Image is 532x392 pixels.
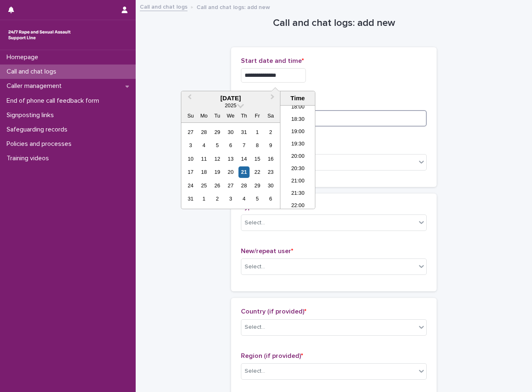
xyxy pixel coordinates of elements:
li: 20:00 [280,151,315,163]
div: Choose Tuesday, August 12th, 2025 [212,153,223,164]
div: Choose Monday, August 25th, 2025 [198,180,209,191]
div: Sa [265,110,276,121]
div: Choose Thursday, August 14th, 2025 [238,153,250,164]
div: Mo [198,110,209,121]
span: Start date and time [241,58,304,64]
li: 22:00 [280,200,315,212]
li: 18:00 [280,101,315,114]
div: Choose Wednesday, August 27th, 2025 [225,180,236,191]
p: Signposting links [3,111,60,119]
div: Choose Monday, July 28th, 2025 [198,127,209,138]
p: Homepage [3,53,45,61]
div: Fr [252,110,263,121]
img: rhQMoQhaT3yELyF149Cw [7,27,72,43]
div: Choose Wednesday, August 13th, 2025 [225,153,236,164]
span: Region (if provided) [241,353,303,359]
p: Call and chat logs: add new [197,2,270,11]
div: Select... [245,323,265,332]
div: Choose Thursday, September 4th, 2025 [238,193,250,204]
div: Th [238,110,250,121]
div: month 2025-08 [184,125,277,205]
span: 2025 [225,102,236,108]
div: Choose Monday, August 18th, 2025 [198,166,209,178]
div: Choose Saturday, August 9th, 2025 [265,140,276,151]
div: Time [282,95,313,102]
li: 21:00 [280,175,315,188]
div: Choose Tuesday, August 5th, 2025 [212,140,223,151]
div: Choose Wednesday, August 20th, 2025 [225,166,236,178]
div: Choose Saturday, August 2nd, 2025 [265,127,276,138]
div: Select... [245,263,265,271]
p: End of phone call feedback form [3,97,106,105]
li: 18:30 [280,114,315,126]
div: Choose Thursday, August 7th, 2025 [238,140,250,151]
li: 19:30 [280,138,315,151]
li: 19:00 [280,126,315,138]
p: Caller management [3,82,68,90]
li: 20:30 [280,163,315,175]
div: Choose Sunday, August 10th, 2025 [185,153,196,164]
a: Call and chat logs [140,2,187,11]
div: Choose Monday, September 1st, 2025 [198,193,209,204]
div: Choose Sunday, July 27th, 2025 [185,127,196,138]
div: Choose Sunday, August 3rd, 2025 [185,140,196,151]
div: Choose Thursday, August 28th, 2025 [238,180,250,191]
div: Tu [212,110,223,121]
div: Choose Sunday, August 24th, 2025 [185,180,196,191]
div: Choose Saturday, August 30th, 2025 [265,180,276,191]
p: Policies and processes [3,140,78,148]
div: Choose Friday, August 15th, 2025 [252,153,263,164]
div: Choose Friday, August 22nd, 2025 [252,166,263,178]
div: We [225,110,236,121]
li: 21:30 [280,188,315,200]
div: Choose Sunday, August 31st, 2025 [185,193,196,204]
div: Choose Friday, August 1st, 2025 [252,127,263,138]
div: Choose Saturday, August 23rd, 2025 [265,166,276,178]
p: Safeguarding records [3,126,74,134]
div: Choose Tuesday, September 2nd, 2025 [212,193,223,204]
div: Choose Monday, August 11th, 2025 [198,153,209,164]
div: Choose Thursday, July 31st, 2025 [238,127,250,138]
span: Country (if provided) [241,308,306,315]
div: Choose Friday, August 29th, 2025 [252,180,263,191]
span: New/repeat user [241,248,293,254]
div: Choose Wednesday, August 6th, 2025 [225,140,236,151]
div: Select... [245,367,265,376]
button: Previous Month [182,92,195,105]
div: Choose Thursday, August 21st, 2025 [238,166,250,178]
div: Choose Tuesday, July 29th, 2025 [212,127,223,138]
div: Choose Wednesday, September 3rd, 2025 [225,193,236,204]
div: Choose Monday, August 4th, 2025 [198,140,209,151]
p: Training videos [3,154,56,162]
div: Choose Tuesday, August 19th, 2025 [212,166,223,178]
div: Select... [245,219,265,227]
div: Choose Friday, September 5th, 2025 [252,193,263,204]
button: Next Month [267,92,280,105]
div: Choose Friday, August 8th, 2025 [252,140,263,151]
div: Choose Saturday, September 6th, 2025 [265,193,276,204]
div: Choose Saturday, August 16th, 2025 [265,153,276,164]
div: Choose Sunday, August 17th, 2025 [185,166,196,178]
h1: Call and chat logs: add new [231,17,437,29]
div: Choose Tuesday, August 26th, 2025 [212,180,223,191]
div: Choose Wednesday, July 30th, 2025 [225,127,236,138]
p: Call and chat logs [3,68,63,76]
div: [DATE] [181,95,280,102]
div: Su [185,110,196,121]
